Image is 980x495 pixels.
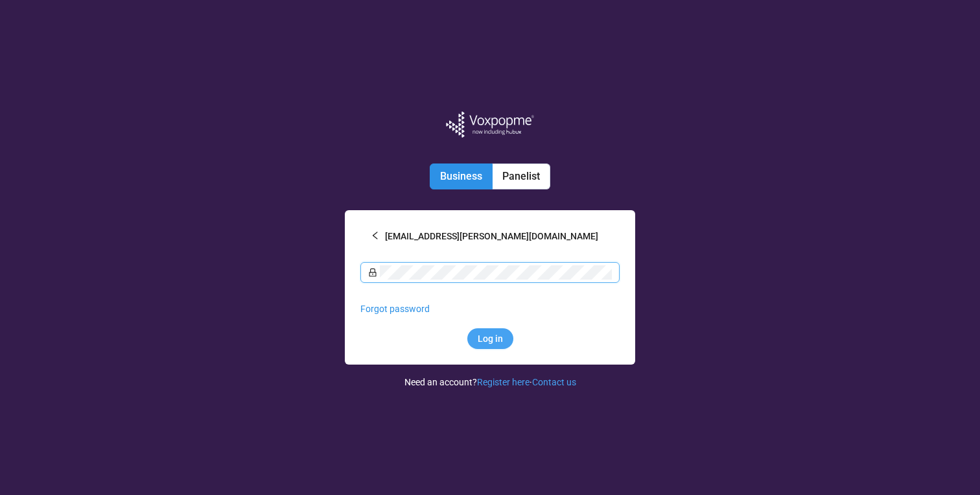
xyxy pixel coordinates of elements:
span: Business [440,170,482,182]
span: Panelist [502,170,540,182]
div: Need an account? · [404,365,576,389]
button: Log in [467,328,513,349]
span: lock [368,268,377,277]
span: [EMAIL_ADDRESS][PERSON_NAME][DOMAIN_NAME] [385,229,598,243]
a: Forgot password [360,304,430,314]
a: Register here [477,377,530,387]
a: Contact us [532,377,576,387]
span: Log in [478,332,503,346]
button: left[EMAIL_ADDRESS][PERSON_NAME][DOMAIN_NAME] [360,226,620,247]
span: left [371,231,380,240]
